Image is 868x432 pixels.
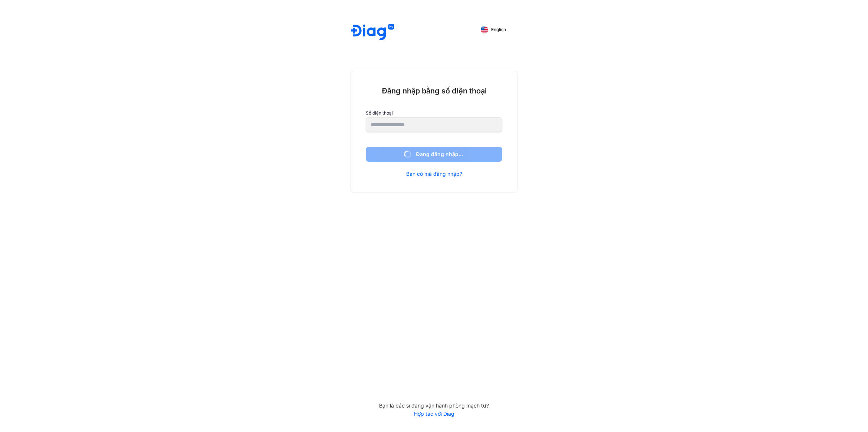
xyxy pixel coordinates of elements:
[491,27,506,32] span: English
[366,111,502,116] label: Số điện thoại
[366,86,502,96] div: Đăng nhập bằng số điện thoại
[351,410,517,417] a: Hợp tác với Diag
[406,171,462,177] a: Bạn có mã đăng nhập?
[351,402,517,409] div: Bạn là bác sĩ đang vận hành phòng mạch tư?
[351,24,394,41] img: logo
[366,147,502,162] button: Đang đăng nhập...
[476,24,511,36] button: English
[481,26,488,33] img: English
